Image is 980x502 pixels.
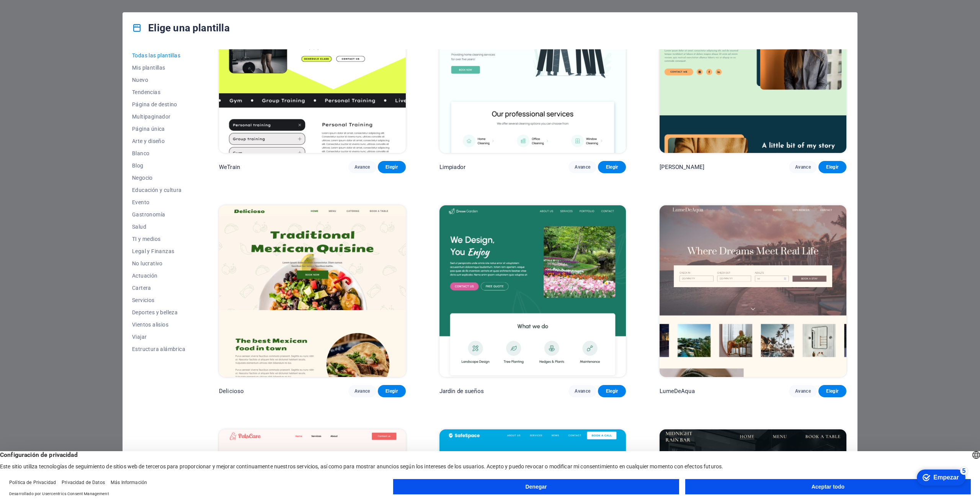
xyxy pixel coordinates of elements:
[575,388,590,394] font: Avance
[132,294,185,306] button: Servicios
[439,205,626,377] img: Jardín de sueños
[354,388,370,394] font: Avance
[789,385,817,397] button: Avance
[132,282,185,294] button: Cartera
[818,161,846,173] button: Elegir
[660,164,704,171] font: [PERSON_NAME]
[132,138,165,144] font: Arte y diseño
[385,164,398,170] font: Elegir
[354,164,370,170] font: Avance
[219,388,244,395] font: Delicioso
[606,164,618,170] font: Elegir
[132,297,155,303] font: Servicios
[575,164,590,170] font: Avance
[219,205,406,377] img: Delicioso
[132,233,185,245] button: TI y medios
[49,2,53,8] font: 5
[132,199,149,205] font: Evento
[598,385,626,397] button: Elegir
[132,322,168,328] font: Vientos alisios
[795,388,811,394] font: Avance
[132,62,185,74] button: Mis plantillas
[20,8,46,15] font: Empezar
[132,123,185,135] button: Página única
[132,126,165,132] font: Página única
[132,273,158,279] font: Actuación
[132,248,174,254] font: Legal y Finanzas
[826,164,838,170] font: Elegir
[132,285,151,291] font: Cartera
[132,77,148,83] font: Nuevo
[568,161,596,173] button: Avance
[132,65,165,71] font: Mis plantillas
[132,334,147,340] font: Viajar
[132,49,185,62] button: Todas las plantillas
[132,309,178,315] font: Deportes y belleza
[132,184,185,196] button: Educación y cultura
[132,159,185,172] button: Blog
[378,161,406,173] button: Elegir
[132,110,185,123] button: Multipaginador
[439,164,465,171] font: Limpiador
[348,385,376,397] button: Avance
[660,388,694,395] font: LumeDeAqua
[132,114,171,120] font: Multipaginador
[132,175,153,181] font: Negocio
[132,74,185,86] button: Nuevo
[132,343,185,355] button: Estructura alámbrica
[568,385,596,397] button: Avance
[132,221,185,233] button: Salud
[132,270,185,282] button: Actuación
[132,211,165,218] font: Gastronomía
[132,162,144,169] font: Blog
[598,161,626,173] button: Elegir
[132,318,185,331] button: Vientos alisios
[606,388,618,394] font: Elegir
[385,388,398,394] font: Elegir
[132,245,185,257] button: Legal y Finanzas
[132,89,160,95] font: Tendencias
[219,164,240,171] font: WeTrain
[132,135,185,147] button: Arte y diseño
[4,4,52,20] div: Empezar Quedan 5 elementos, 0 % completado
[148,22,230,34] font: Elige una plantilla
[132,86,185,98] button: Tendencias
[826,388,838,394] font: Elegir
[660,205,846,377] img: LumeDeAqua
[132,236,160,242] font: TI y medios
[818,385,846,397] button: Elegir
[132,196,185,208] button: Evento
[439,388,484,395] font: Jardín de sueños
[789,161,817,173] button: Avance
[132,101,177,107] font: Página de destino
[132,306,185,318] button: Deportes y belleza
[132,331,185,343] button: Viajar
[348,161,376,173] button: Avance
[132,150,149,156] font: Blanco
[132,172,185,184] button: Negocio
[132,187,182,193] font: Educación y cultura
[795,164,811,170] font: Avance
[132,98,185,110] button: Página de destino
[132,257,185,270] button: No lucrativo
[132,147,185,159] button: Blanco
[132,208,185,221] button: Gastronomía
[132,346,185,352] font: Estructura alámbrica
[378,385,406,397] button: Elegir
[132,260,163,266] font: No lucrativo
[132,52,180,58] font: Todas las plantillas
[132,224,146,230] font: Salud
